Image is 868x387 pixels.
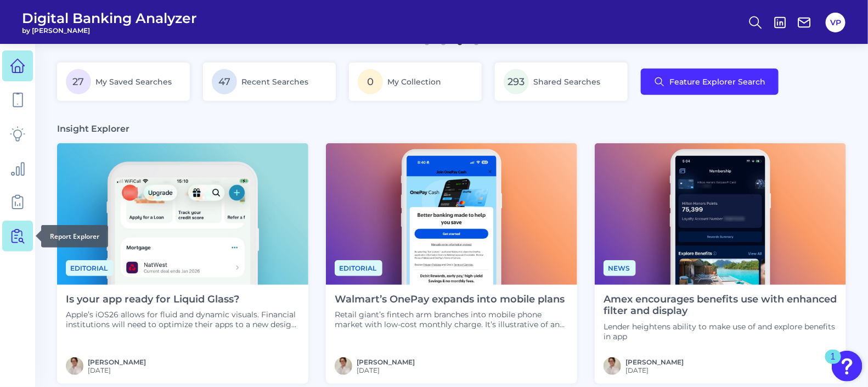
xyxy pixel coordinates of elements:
[349,63,482,101] a: 0My Collection
[604,294,837,317] h4: Amex encourages benefits use with enhanced filter and display
[22,10,197,26] span: Digital Banking Analyzer
[22,26,197,35] span: by [PERSON_NAME]
[625,358,684,366] a: [PERSON_NAME]
[533,77,600,87] span: Shared Searches
[357,358,415,366] a: [PERSON_NAME]
[41,225,108,248] div: Report Explorer
[335,310,568,329] p: Retail giant’s fintech arm branches into mobile phone market with low-cost monthly charge. It’s i...
[66,310,300,329] p: Apple’s iOS26 allows for fluid and dynamic visuals. Financial institutions will need to optimize ...
[66,294,300,306] h4: Is your app ready for Liquid Glass?
[604,262,636,273] a: News
[595,143,846,285] img: News - Phone (4).png
[66,262,114,273] a: Editorial
[335,294,568,306] h4: Walmart’s OnePay expands into mobile plans
[826,13,846,32] button: VP
[669,77,765,86] span: Feature Explorer Search
[95,77,172,87] span: My Saved Searches
[66,357,83,375] img: MIchael McCaw
[504,69,529,94] span: 293
[335,260,382,276] span: Editorial
[604,357,621,375] img: MIchael McCaw
[57,143,308,285] img: Editorial - Phone Zoom In.png
[358,69,383,94] span: 0
[387,77,441,87] span: My Collection
[604,260,636,276] span: News
[66,260,114,276] span: Editorial
[326,143,577,285] img: News - Phone (3).png
[57,123,129,134] h3: Insight Explorer
[88,366,146,374] span: [DATE]
[335,357,352,375] img: MIchael McCaw
[832,351,863,382] button: Open Resource Center, 1 new notification
[454,34,465,45] button: 3
[88,358,146,366] a: [PERSON_NAME]
[495,63,628,101] a: 293Shared Searches
[438,34,449,45] button: 2
[604,322,837,341] p: Lender heightens ability to make use of and explore benefits in app
[241,77,308,87] span: Recent Searches
[421,34,432,45] button: 1
[335,262,382,273] a: Editorial
[203,63,336,101] a: 47Recent Searches
[357,366,415,374] span: [DATE]
[831,357,836,371] div: 1
[57,63,190,101] a: 27My Saved Searches
[625,366,684,374] span: [DATE]
[641,69,779,95] button: Feature Explorer Search
[471,34,482,45] button: 4
[212,69,237,94] span: 47
[66,69,91,94] span: 27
